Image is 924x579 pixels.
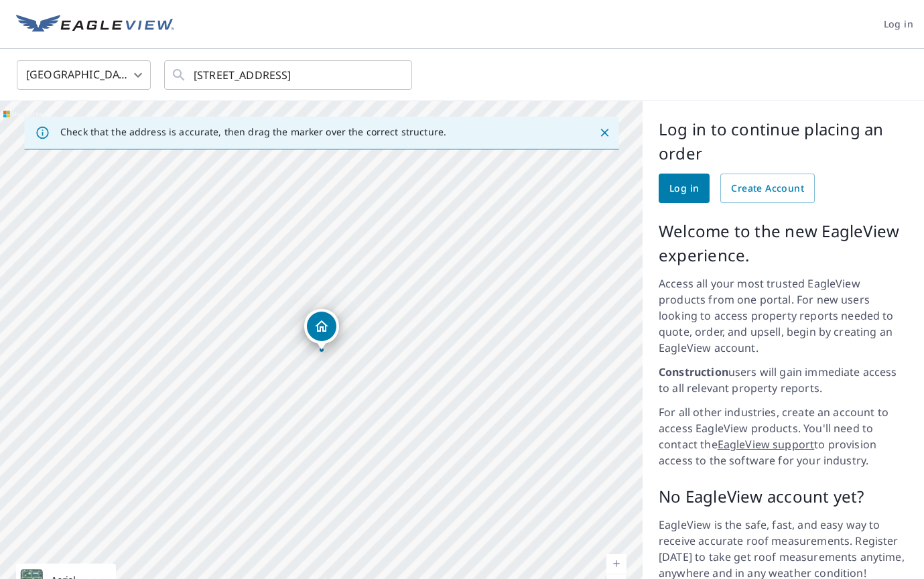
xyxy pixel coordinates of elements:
button: Close [596,124,613,141]
a: Log in [659,174,710,203]
div: [GEOGRAPHIC_DATA] [17,56,151,94]
span: Create Account [731,180,804,197]
p: users will gain immediate access to all relevant property reports. [659,364,908,396]
a: EagleView support [718,437,815,452]
p: Log in to continue placing an order [659,117,908,166]
a: Current Level 17, Zoom In [606,554,626,574]
p: No EagleView account yet? [659,485,908,509]
a: Create Account [720,174,815,203]
span: Log in [669,180,699,197]
p: For all other industries, create an account to access EagleView products. You'll need to contact ... [659,404,908,468]
div: Dropped pin, building 1, Residential property, 3352 Prairie St SW Grandville, MI 49418 [304,309,339,350]
strong: Construction [659,365,728,379]
span: Log in [884,16,913,33]
p: Welcome to the new EagleView experience. [659,219,908,267]
img: EV Logo [16,15,174,35]
p: Check that the address is accurate, then drag the marker over the correct structure. [60,126,446,138]
input: Search by address or latitude-longitude [194,56,385,94]
p: Access all your most trusted EagleView products from one portal. For new users looking to access ... [659,275,908,356]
